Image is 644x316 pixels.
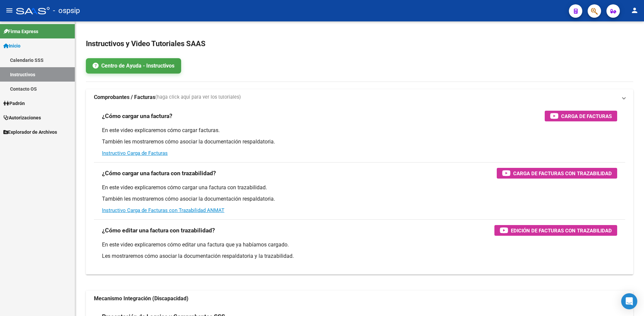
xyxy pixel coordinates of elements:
[86,291,633,307] mat-expansion-panel-header: Mecanismo Integración (Discapacidad)
[621,293,637,309] div: Open Intercom Messenger
[102,252,617,260] p: Les mostraremos cómo asociar la documentación respaldatoria y la trazabilidad.
[86,105,633,275] div: Comprobantes / Facturas(haga click aquí para ver los tutoriales)
[94,295,189,302] strong: Mecanismo Integración (Discapacidad)
[3,128,57,136] span: Explorador de Archivos
[494,225,617,236] button: Edición de Facturas con Trazabilidad
[3,28,38,35] span: Firma Express
[94,94,155,101] strong: Comprobantes / Facturas
[102,127,617,134] p: En este video explicaremos cómo cargar facturas.
[102,184,617,191] p: En este video explicaremos cómo cargar una factura con trazabilidad.
[3,100,25,107] span: Padrón
[3,42,20,49] span: Inicio
[102,207,224,213] a: Instructivo Carga de Facturas con Trazabilidad ANMAT
[511,226,612,235] span: Edición de Facturas con Trazabilidad
[86,37,633,50] h2: Instructivos y Video Tutoriales SAAS
[53,3,80,18] span: - ospsip
[102,226,215,235] h3: ¿Cómo editar una factura con trazabilidad?
[102,169,216,178] h3: ¿Cómo cargar una factura con trazabilidad?
[86,58,181,74] a: Centro de Ayuda - Instructivos
[497,168,617,179] button: Carga de Facturas con Trazabilidad
[102,150,168,156] a: Instructivo Carga de Facturas
[102,241,617,248] p: En este video explicaremos cómo editar una factura que ya habíamos cargado.
[631,6,639,14] mat-icon: person
[513,169,612,178] span: Carga de Facturas con Trazabilidad
[5,6,13,14] mat-icon: menu
[102,111,172,121] h3: ¿Cómo cargar una factura?
[102,138,617,145] p: También les mostraremos cómo asociar la documentación respaldatoria.
[155,94,241,101] span: (haga click aquí para ver los tutoriales)
[545,111,617,121] button: Carga de Facturas
[3,114,41,121] span: Autorizaciones
[561,112,612,120] span: Carga de Facturas
[86,89,633,105] mat-expansion-panel-header: Comprobantes / Facturas(haga click aquí para ver los tutoriales)
[102,195,617,203] p: También les mostraremos cómo asociar la documentación respaldatoria.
